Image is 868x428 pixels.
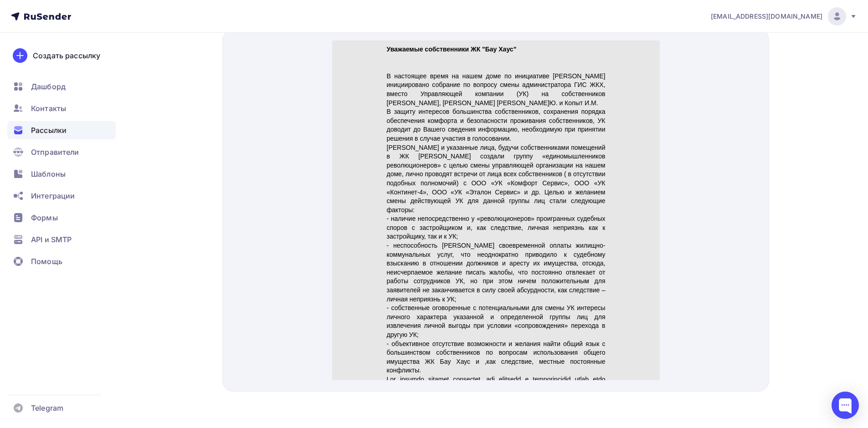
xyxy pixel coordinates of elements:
span: Интеграции [31,190,75,201]
span: Формы [31,212,58,223]
p: В настоящее время на нашем доме по инициативе [PERSON_NAME] инициировано собрание по вопросу смен... [55,22,273,102]
span: API и SMTP [31,234,72,245]
strong: Уважаемые собственники ЖК "Бау Хаус" [55,5,185,12]
span: Дашборд [31,81,66,92]
span: Шаблоны [31,168,66,179]
a: [EMAIL_ADDRESS][DOMAIN_NAME] [711,7,857,25]
a: Отправители [7,143,116,161]
a: Шаблоны [7,165,116,183]
span: Telegram [31,403,63,413]
span: [EMAIL_ADDRESS][DOMAIN_NAME] [711,12,822,21]
a: Рассылки [7,121,116,139]
a: Формы [7,209,116,227]
a: Дашборд [7,77,116,96]
span: Контакты [31,103,66,114]
div: Создать рассылку [33,50,100,61]
span: Отправители [31,147,79,158]
span: Помощь [31,256,62,267]
span: Рассылки [31,125,67,136]
a: Контакты [7,99,116,117]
